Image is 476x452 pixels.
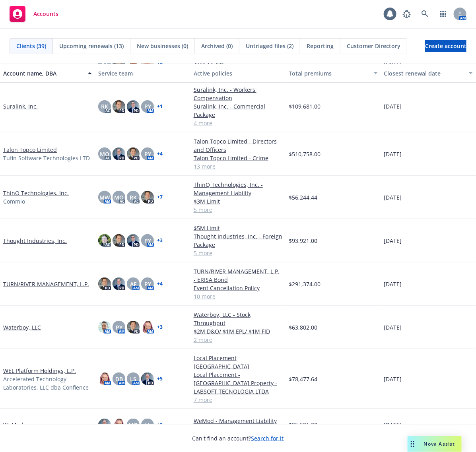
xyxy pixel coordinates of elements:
a: $5M Limit [194,224,282,232]
div: Service team [98,69,187,78]
span: Create account [425,39,466,54]
img: photo [98,419,111,431]
a: ThinQ Technologies, Inc. [3,189,69,197]
a: Talon Topco Limited - Crime [194,154,282,162]
a: + 3 [157,238,163,243]
span: Accelerated Technology Laboratories, LLC dba Confience [3,375,92,392]
a: TURN/RIVER MANAGEMENT, L.P. [3,280,89,288]
span: Upcoming renewals (13) [59,42,124,50]
span: RK [101,102,108,111]
a: + 3 [157,325,163,330]
span: $63,802.00 [289,323,317,332]
a: Suralink, Inc. - Workers' Compensation [194,85,282,102]
span: [DATE] [384,280,402,288]
a: Suralink, Inc. [3,102,38,111]
img: photo [127,100,140,113]
span: Commio [3,197,25,206]
span: Customer Directory [347,42,400,50]
span: $56,244.44 [289,193,317,202]
span: $35,591.00 [289,421,317,429]
img: photo [98,372,111,385]
img: photo [141,372,154,385]
span: LL [144,421,151,429]
a: + 4 [157,281,163,286]
div: Total premiums [289,69,369,78]
span: [DATE] [384,102,402,111]
a: Talon Topco Limited - Directors and Officers [194,137,282,154]
button: Active policies [190,64,286,83]
div: Drag to move [408,436,418,452]
span: PY [144,150,151,158]
a: + 3 [157,423,163,427]
span: Untriaged files (2) [246,42,293,50]
div: Account name, DBA [3,69,83,78]
span: [DATE] [384,375,402,383]
span: $510,758.00 [289,150,321,158]
img: photo [113,277,125,290]
a: 13 more [194,162,282,171]
a: Thought Industries, Inc. [3,237,67,245]
span: $78,477.64 [289,375,317,383]
a: Local Placement [GEOGRAPHIC_DATA] [194,354,282,371]
a: Switch app [435,6,451,22]
a: + 1 [157,104,163,109]
button: Closest renewal date [381,64,476,83]
a: ThinQ Technologies, Inc. - Management Liability [194,180,282,197]
a: Talon Topco Limited [3,145,57,154]
span: RK [130,193,137,202]
img: photo [127,147,140,160]
span: Accounts [33,11,58,17]
a: + 7 [157,195,163,200]
span: MW [99,193,110,202]
span: [DATE] [384,323,402,332]
a: + 4 [157,151,163,156]
a: Search for it [251,435,284,442]
span: PY [116,323,122,332]
span: MQ [114,193,124,202]
div: Closest renewal date [384,69,464,78]
img: photo [141,191,154,204]
span: [DATE] [384,193,402,202]
span: [DATE] [384,150,402,158]
img: photo [127,321,140,334]
img: photo [113,419,125,431]
span: [DATE] [384,237,402,245]
span: Reporting [307,42,334,50]
a: Local Placement - [GEOGRAPHIC_DATA] Property - LABSOFT TECNOLOGIA LTDA [194,371,282,396]
a: TURN/RIVER MANAGEMENT, L.P. - ERISA Bond [194,267,282,284]
span: [DATE] [384,421,402,429]
img: photo [127,234,140,247]
span: Clients (39) [16,42,46,50]
a: Event Cancellation Policy [194,284,282,292]
a: Accounts [6,3,62,25]
span: $291,374.00 [289,280,321,288]
a: Thought Industries, Inc. - Foreign Package [194,232,282,249]
button: Service team [95,64,190,83]
span: AF [130,280,136,288]
a: Waterboy, LLC - Stock Throughput [194,310,282,327]
button: Nova Assist [408,436,462,452]
span: Can't find an account? [192,434,284,442]
span: LS [130,375,136,383]
a: 5 more [194,249,282,257]
a: $2M D&O/ $1M EPL/ $1M FID [194,327,282,336]
img: photo [141,321,154,334]
a: 5 more [194,206,282,214]
img: photo [113,147,125,160]
a: 4 more [194,119,282,127]
span: PY [144,102,151,111]
a: 2 more [194,336,282,344]
span: Archived (0) [201,42,233,50]
img: photo [113,234,125,247]
a: + 5 [157,376,163,381]
span: MQ [100,150,109,158]
span: MQ [128,421,138,429]
img: photo [113,100,125,113]
a: 7 more [194,396,282,404]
